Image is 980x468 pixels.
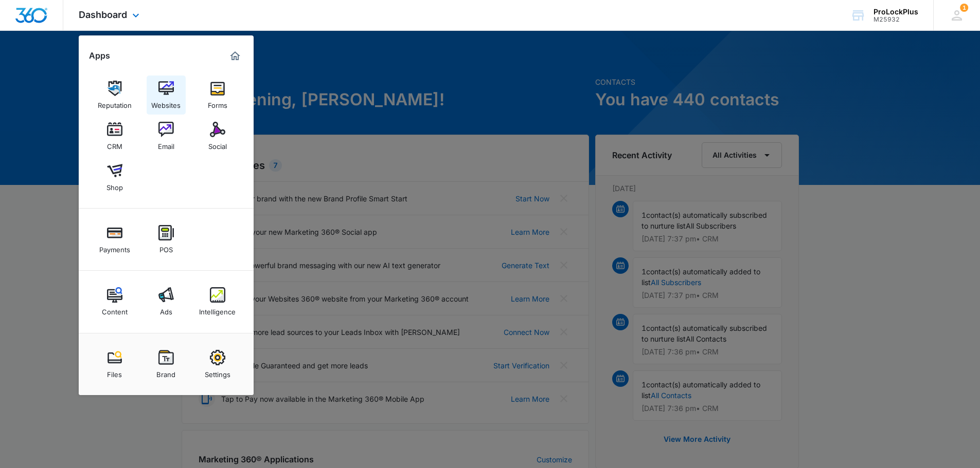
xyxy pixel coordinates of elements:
[198,282,237,321] a: Intelligence
[95,282,134,321] a: Content
[151,96,181,109] div: Websites
[960,4,968,12] div: notifications count
[95,220,134,259] a: Payments
[205,365,230,379] div: Settings
[147,345,186,384] a: Brand
[208,96,227,109] div: Forms
[98,96,132,109] div: Reputation
[874,8,918,16] div: account name
[159,240,173,254] div: POS
[156,365,175,379] div: Brand
[102,303,128,316] div: Content
[147,220,186,259] a: POS
[79,9,127,20] span: Dashboard
[160,303,172,316] div: Ads
[147,282,186,321] a: Ads
[874,16,918,23] div: account id
[107,365,122,379] div: Files
[95,158,134,197] a: Shop
[198,345,237,384] a: Settings
[95,76,134,115] a: Reputation
[960,4,968,12] span: 1
[147,117,186,156] a: Email
[106,178,123,192] div: Shop
[198,76,237,115] a: Forms
[198,117,237,156] a: Social
[95,117,134,156] a: CRM
[199,303,236,316] div: Intelligence
[89,51,110,61] h2: Apps
[147,76,186,115] a: Websites
[99,240,130,254] div: Payments
[158,137,174,151] div: Email
[107,137,122,151] div: CRM
[208,137,227,151] div: Social
[227,48,243,64] a: Marketing 360® Dashboard
[95,345,134,384] a: Files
